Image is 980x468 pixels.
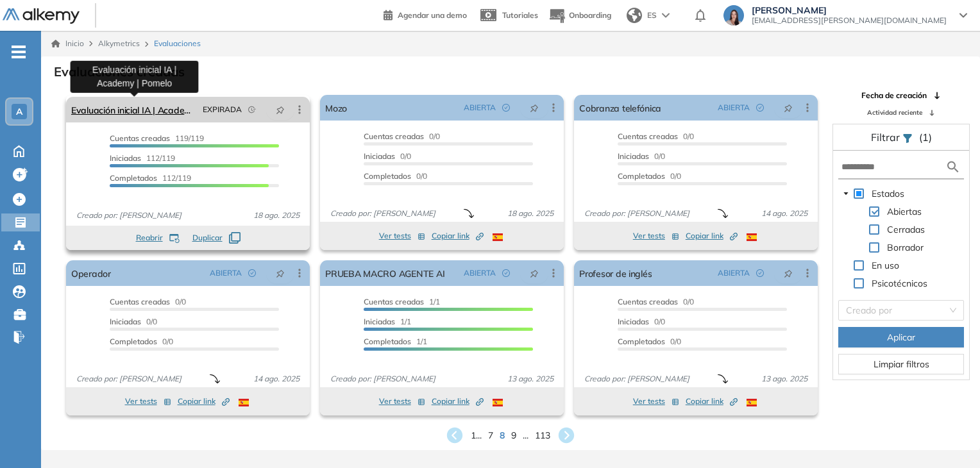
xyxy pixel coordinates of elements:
[432,228,484,244] button: Copiar link
[110,297,170,306] span: Cuentas creadas
[618,337,665,346] span: Completados
[239,399,249,406] img: ESP
[579,208,695,219] span: Creado por: [PERSON_NAME]
[398,10,467,20] span: Agendar una demo
[432,394,484,409] button: Copiar link
[192,232,223,244] span: Duplicar
[618,151,649,161] span: Iniciadas
[379,228,425,244] button: Ver tests
[756,373,813,385] span: 13 ago. 2025
[916,406,980,468] div: Widget de chat
[861,90,927,101] span: Fecha de creación
[110,317,141,326] span: Iniciadas
[662,13,670,18] img: arrow
[919,130,932,145] span: (1)
[502,208,559,219] span: 18 ago. 2025
[12,51,26,53] i: -
[364,171,427,181] span: 0/0
[884,240,926,255] span: Borrador
[464,267,496,279] span: ABIERTA
[530,103,539,113] span: pushpin
[110,337,173,346] span: 0/0
[248,210,305,221] span: 18 ago. 2025
[686,228,738,244] button: Copiar link
[51,38,84,49] a: Inicio
[502,373,559,385] span: 13 ago. 2025
[110,173,191,183] span: 112/119
[535,429,550,442] span: 113
[210,267,242,279] span: ABIERTA
[432,230,484,242] span: Copiar link
[752,15,947,26] span: [EMAIL_ADDRESS][PERSON_NAME][DOMAIN_NAME]
[887,224,925,235] span: Cerradas
[54,64,185,79] h3: Evaluaciones creadas
[110,153,175,163] span: 112/119
[110,317,157,326] span: 0/0
[110,173,157,183] span: Completados
[110,337,157,346] span: Completados
[579,373,695,385] span: Creado por: [PERSON_NAME]
[325,260,444,286] a: PRUEBA MACRO AGENTE AI
[945,159,961,175] img: search icon
[464,102,496,113] span: ABIERTA
[364,131,440,141] span: 0/0
[916,406,980,468] iframe: Chat Widget
[364,317,395,326] span: Iniciadas
[364,297,440,306] span: 1/1
[178,396,230,407] span: Copiar link
[276,268,285,278] span: pushpin
[364,151,395,161] span: Iniciadas
[364,337,411,346] span: Completados
[71,210,187,221] span: Creado por: [PERSON_NAME]
[110,153,141,163] span: Iniciadas
[872,188,904,199] span: Estados
[266,263,294,283] button: pushpin
[887,206,922,217] span: Abiertas
[718,102,750,113] span: ABIERTA
[493,233,503,241] img: ESP
[647,10,657,21] span: ES
[618,171,665,181] span: Completados
[364,317,411,326] span: 1/1
[686,230,738,242] span: Copiar link
[869,186,907,201] span: Estados
[364,151,411,161] span: 0/0
[248,106,256,113] span: field-time
[752,5,947,15] span: [PERSON_NAME]
[838,354,964,374] button: Limpiar filtros
[432,396,484,407] span: Copiar link
[364,171,411,181] span: Completados
[843,190,849,197] span: caret-down
[523,429,528,442] span: ...
[872,278,927,289] span: Psicotécnicos
[530,268,539,278] span: pushpin
[364,297,424,306] span: Cuentas creadas
[502,10,538,20] span: Tutoriales
[71,260,111,286] a: Operador
[747,233,757,241] img: ESP
[618,297,678,306] span: Cuentas creadas
[633,394,679,409] button: Ver tests
[872,260,899,271] span: En uso
[871,131,902,144] span: Filtrar
[867,108,922,117] span: Actividad reciente
[618,151,665,161] span: 0/0
[618,171,681,181] span: 0/0
[869,276,930,291] span: Psicotécnicos
[364,131,424,141] span: Cuentas creadas
[110,297,186,306] span: 0/0
[869,258,902,273] span: En uso
[493,399,503,406] img: ESP
[488,429,493,442] span: 7
[756,208,813,219] span: 14 ago. 2025
[325,373,441,385] span: Creado por: [PERSON_NAME]
[618,297,694,306] span: 0/0
[686,396,738,407] span: Copiar link
[192,232,241,244] button: Duplicar
[548,2,611,29] button: Onboarding
[838,327,964,347] button: Aplicar
[248,269,256,277] span: check-circle
[502,104,510,112] span: check-circle
[71,373,187,385] span: Creado por: [PERSON_NAME]
[884,222,927,237] span: Cerradas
